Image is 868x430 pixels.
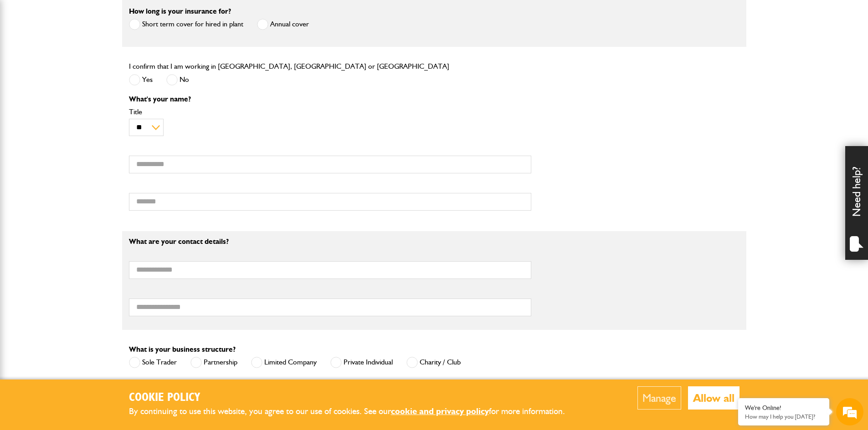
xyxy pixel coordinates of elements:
[129,74,153,86] label: Yes
[12,138,166,158] input: Enter your phone number
[129,63,449,70] label: I confirm that I am working in [GEOGRAPHIC_DATA], [GEOGRAPHIC_DATA] or [GEOGRAPHIC_DATA]
[15,51,38,63] img: d_20077148190_company_1631870298795_20077148190
[330,357,393,368] label: Private Individual
[257,19,309,30] label: Annual cover
[12,111,166,131] input: Enter your email address
[688,386,740,410] button: Allow all
[129,19,243,30] label: Short term cover for hired in plant
[47,51,153,63] div: Chat with us now
[745,413,822,420] p: How may I help you today?
[745,404,822,412] div: We're Online!
[251,357,317,368] label: Limited Company
[845,146,868,260] div: Need help?
[129,96,531,103] p: What's your name?
[637,386,681,410] button: Manage
[129,8,231,15] label: How long is your insurance for?
[149,5,171,26] div: Minimize live chat window
[129,238,531,245] p: What are your contact details?
[406,357,461,368] label: Charity / Club
[391,406,489,416] a: cookie and privacy policy
[129,346,236,353] label: What is your business structure?
[12,84,166,104] input: Enter your last name
[129,405,580,419] p: By continuing to use this website, you agree to our use of cookies. See our for more information.
[124,280,165,293] em: Start Chat
[190,357,237,368] label: Partnership
[129,357,177,368] label: Sole Trader
[12,165,166,273] textarea: Type your message and hit 'Enter'
[166,74,189,86] label: No
[129,391,580,405] h2: Cookie Policy
[129,108,531,116] label: Title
